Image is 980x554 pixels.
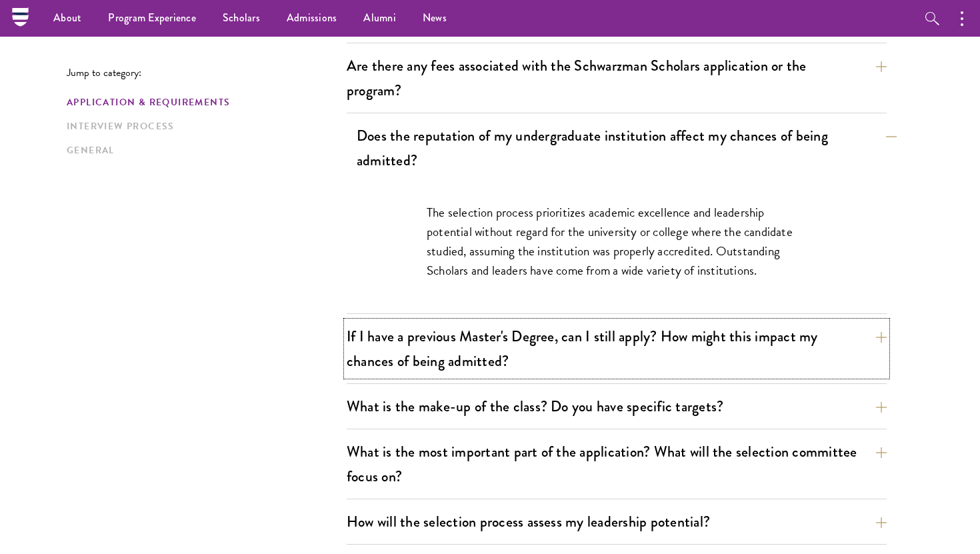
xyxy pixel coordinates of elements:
[67,143,339,157] a: General
[347,51,887,105] button: Are there any fees associated with the Schwarzman Scholars application or the program?
[347,321,887,376] button: If I have a previous Master's Degree, can I still apply? How might this impact my chances of bein...
[347,391,887,421] button: What is the make-up of the class? Do you have specific targets?
[67,95,339,109] a: Application & Requirements
[67,67,347,79] p: Jump to category:
[347,507,887,537] button: How will the selection process assess my leadership potential?
[67,119,339,133] a: Interview Process
[427,203,807,280] p: The selection process prioritizes academic excellence and leadership potential without regard for...
[347,437,887,491] button: What is the most important part of the application? What will the selection committee focus on?
[357,121,897,175] button: Does the reputation of my undergraduate institution affect my chances of being admitted?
